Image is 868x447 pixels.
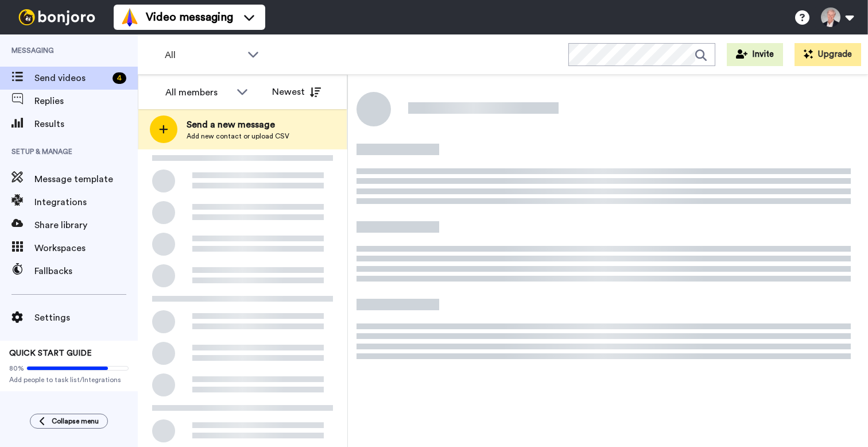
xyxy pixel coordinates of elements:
span: Add people to task list/Integrations [9,375,129,384]
button: Upgrade [795,43,861,66]
span: Send videos [34,71,108,85]
img: bj-logo-header-white.svg [14,9,100,25]
span: Share library [34,218,138,232]
div: 4 [113,72,126,84]
span: Collapse menu [52,417,99,426]
span: Replies [34,94,138,108]
span: Fallbacks [34,264,138,278]
span: All [165,48,242,62]
span: Add new contact or upload CSV [187,132,289,141]
button: Newest [263,80,330,103]
span: 80% [9,364,24,373]
span: Settings [34,311,138,325]
span: Workspaces [34,241,138,255]
img: vm-color.svg [121,8,139,26]
span: Message template [34,172,138,186]
span: Integrations [34,195,138,209]
span: Video messaging [146,9,233,25]
span: QUICK START GUIDE [9,349,92,357]
span: Results [34,117,138,131]
span: Send a new message [187,118,289,132]
button: Invite [727,43,783,66]
div: All members [165,86,231,99]
button: Collapse menu [30,414,108,429]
